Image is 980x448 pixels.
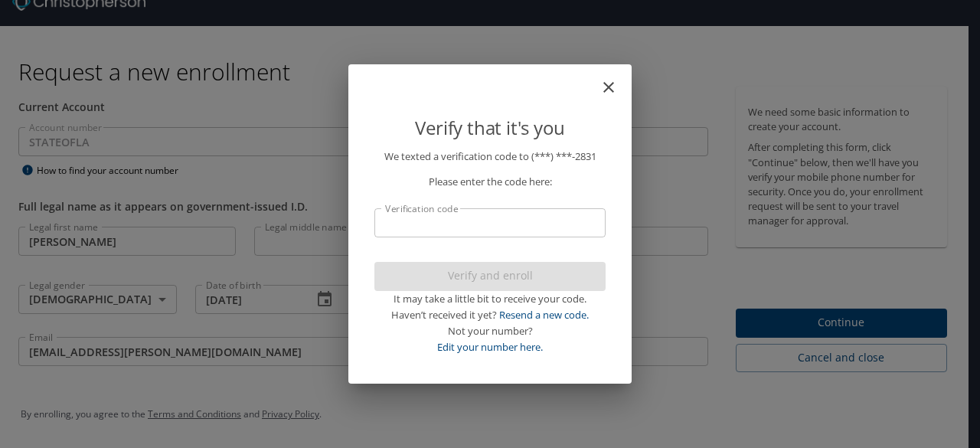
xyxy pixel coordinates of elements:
button: close [607,70,626,89]
a: Edit your number here. [437,340,543,354]
div: It may take a little bit to receive your code. [374,291,606,307]
a: Resend a new code. [499,308,589,322]
p: Verify that it's you [374,113,606,142]
div: Not your number? [374,323,606,339]
p: Please enter the code here: [374,174,606,190]
div: Haven’t received it yet? [374,307,606,323]
p: We texted a verification code to (***) ***- 2831 [374,149,606,165]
